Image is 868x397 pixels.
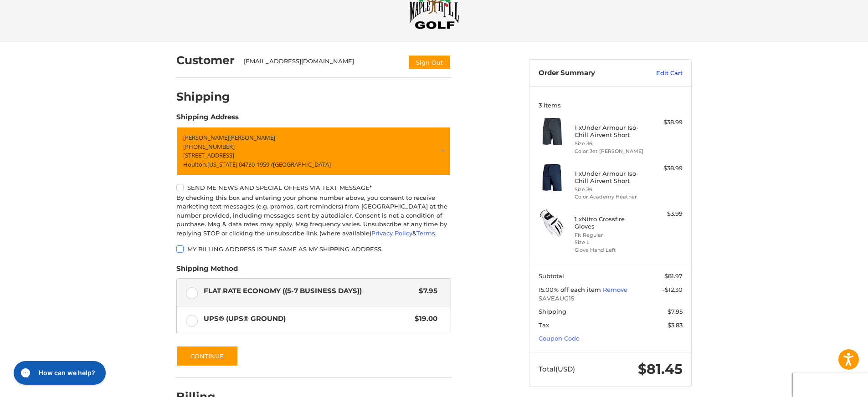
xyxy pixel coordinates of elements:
[539,321,549,329] span: Tax
[664,272,683,280] span: $81.97
[183,160,207,168] span: Houlton,
[575,140,644,148] li: Size 36
[416,229,435,237] a: Terms
[408,55,451,70] button: Sign Out
[539,272,564,280] span: Subtotal
[668,308,683,315] span: $7.95
[9,358,108,388] iframe: Gorgias live chat messenger
[638,361,683,377] span: $81.45
[244,57,400,70] div: [EMAIL_ADDRESS][DOMAIN_NAME]
[176,264,238,278] legend: Shipping Method
[183,133,229,142] span: [PERSON_NAME]
[176,90,230,104] h2: Shipping
[637,69,683,78] a: Edit Cart
[575,239,644,246] li: Size L
[207,160,239,168] span: [US_STATE],
[176,245,451,253] label: My billing address is the same as my shipping address.
[668,321,683,329] span: $3.83
[575,148,644,155] li: Color Jet [PERSON_NAME]
[575,215,644,230] h4: 1 x Nitro Crossfire Gloves
[176,112,239,127] legend: Shipping Address
[539,335,580,342] a: Coupon Code
[575,186,644,193] li: Size 36
[539,294,683,303] span: SAVEAUG15
[539,365,575,373] span: Total (USD)
[204,286,415,296] span: Flat Rate Economy ((5-7 Business Days))
[647,118,683,127] div: $38.99
[647,209,683,219] div: $3.99
[371,229,412,237] a: Privacy Policy
[793,372,868,397] iframe: Google Customer Reviews
[176,193,451,238] div: By checking this box and entering your phone number above, you consent to receive marketing text ...
[183,151,234,159] span: [STREET_ADDRESS]
[647,164,683,173] div: $38.99
[183,143,235,151] span: [PHONE_NUMBER]
[575,246,644,254] li: Glove Hand Left
[176,184,451,191] label: Send me news and special offers via text message*
[539,102,683,109] h3: 3 Items
[575,193,644,201] li: Color Academy Heather
[539,69,637,78] h3: Order Summary
[575,124,644,139] h4: 1 x Under Armour Iso-Chill Airvent Short
[176,346,238,366] button: Continue
[539,308,566,315] span: Shipping
[229,133,275,142] span: [PERSON_NAME]
[410,314,437,324] span: $19.00
[603,286,627,293] a: Remove
[663,286,683,293] span: -$12.30
[414,286,437,296] span: $7.95
[273,160,331,168] span: [GEOGRAPHIC_DATA]
[239,160,273,168] span: 04730-1959 /
[575,170,644,185] h4: 1 x Under Armour Iso-Chill Airvent Short
[539,286,603,293] span: 15.00% off each item
[176,127,451,176] a: Enter or select a different address
[575,231,644,239] li: Fit Regular
[204,314,411,324] span: UPS® (UPS® Ground)
[176,53,235,67] h2: Customer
